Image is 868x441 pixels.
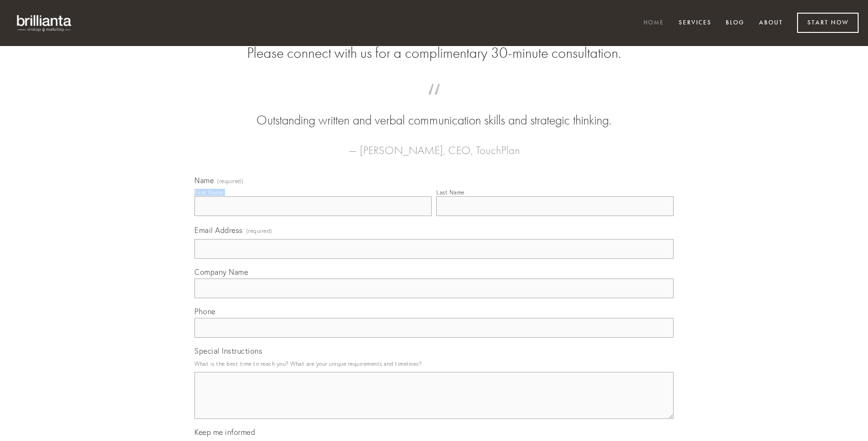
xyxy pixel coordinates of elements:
[194,346,262,356] span: Special Instructions
[753,15,789,31] a: About
[194,44,674,62] h2: Please connect with us for a complimentary 30-minute consultation.
[246,224,272,237] span: (required)
[436,189,465,196] div: Last Name
[217,178,243,184] span: (required)
[720,15,751,31] a: Blog
[209,93,659,111] span: “
[209,130,659,160] figcaption: — [PERSON_NAME], CEO, TouchPlan
[797,13,859,33] a: Start Now
[637,15,670,31] a: Home
[194,189,223,196] div: First Name
[9,9,80,37] img: brillianta - research, strategy, marketing
[209,93,659,130] blockquote: Outstanding written and verbal communication skills and strategic thinking.
[194,225,243,235] span: Email Address
[194,427,255,437] span: Keep me informed
[194,357,674,370] p: What is the best time to reach you? What are your unique requirements and timelines?
[673,15,718,31] a: Services
[194,176,214,185] span: Name
[194,267,248,277] span: Company Name
[194,307,216,316] span: Phone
